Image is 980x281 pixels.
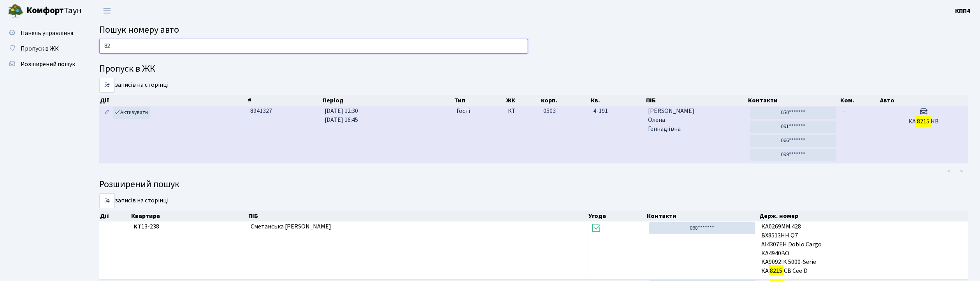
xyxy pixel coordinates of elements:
[593,107,642,116] span: 4-191
[4,56,82,72] a: Розширений пошук
[769,265,784,276] mark: 8215
[102,107,112,119] a: Редагувати
[762,222,965,276] span: КА0269ММ 428 BX8513HH Q7 АІ4307ЕН Doblo Cargo КА4940ВО KA9092IK 5000-Serie КА СВ Cee'D
[590,95,645,106] th: Кв.
[99,78,169,93] label: записів на сторінці
[747,95,839,106] th: Контакти
[21,29,73,37] span: Панель управління
[251,222,331,231] span: Сметанська [PERSON_NAME]
[882,118,965,125] h5: КА НВ
[955,7,971,15] b: КПП4
[99,39,528,54] input: Пошук
[113,107,150,119] a: Активувати
[508,107,537,116] span: КТ
[133,222,244,231] span: 13-238
[26,4,64,17] b: Комфорт
[645,95,748,106] th: ПІБ
[8,3,23,19] img: logo.png
[541,95,590,106] th: корп.
[99,63,968,75] h4: Пропуск в ЖК
[26,4,82,18] span: Таун
[454,95,505,106] th: Тип
[759,211,968,221] th: Держ. номер
[648,107,744,133] span: [PERSON_NAME] Олена Геннадіївна
[97,4,117,17] button: Переключити навігацію
[843,107,845,115] span: -
[248,211,588,221] th: ПІБ
[99,193,169,208] label: записів на сторінці
[4,25,82,41] a: Панель управління
[505,95,541,106] th: ЖК
[879,95,968,106] th: Авто
[588,211,646,221] th: Угода
[839,95,879,106] th: Ком.
[322,95,454,106] th: Період
[457,107,470,116] span: Гості
[99,193,115,208] select: записів на сторінці
[250,107,272,115] span: 8941327
[99,179,968,190] h4: Розширений пошук
[916,116,931,127] mark: 8215
[99,95,247,106] th: Дії
[646,211,759,221] th: Контакти
[99,78,115,93] select: записів на сторінці
[21,60,75,68] span: Розширений пошук
[543,107,556,115] span: 0503
[247,95,322,106] th: #
[130,211,248,221] th: Квартира
[99,211,130,221] th: Дії
[955,6,971,16] a: КПП4
[325,107,358,124] span: [DATE] 12:30 [DATE] 16:45
[21,44,59,53] span: Пропуск в ЖК
[99,23,179,37] span: Пошук номеру авто
[4,41,82,56] a: Пропуск в ЖК
[133,222,141,231] b: КТ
